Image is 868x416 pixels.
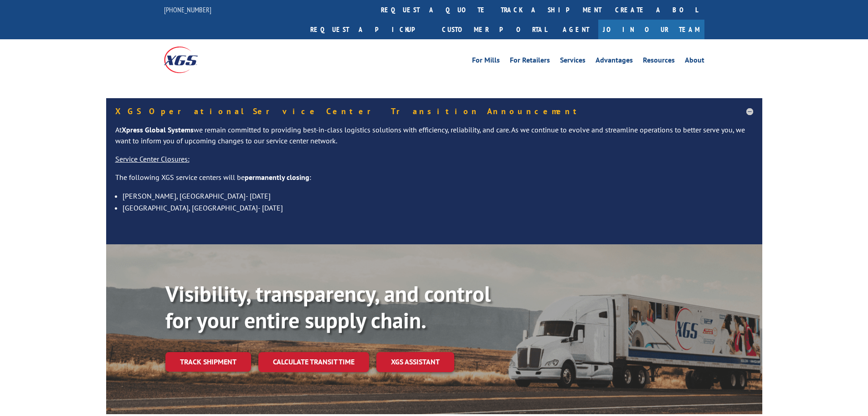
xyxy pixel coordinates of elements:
[435,20,554,39] a: Customer Portal
[115,125,753,154] p: At we remain committed to providing best-in-class logistics solutions with efficiency, reliabilit...
[472,57,500,67] a: For Mills
[123,202,753,214] li: [GEOGRAPHIC_DATA], [GEOGRAPHIC_DATA]- [DATE]
[643,57,675,67] a: Resources
[554,20,598,39] a: Agent
[560,57,586,67] a: Services
[596,57,633,67] a: Advantages
[165,279,491,334] b: Visibility, transparency, and control for your entire supply chain.
[685,57,704,67] a: About
[303,20,435,39] a: Request a pickup
[376,352,454,372] a: XGS ASSISTANT
[258,352,369,372] a: Calculate transit time
[598,20,704,39] a: Join Our Team
[115,154,190,163] u: Service Center Closures:
[115,172,753,190] p: The following XGS service centers will be :
[245,173,309,182] strong: permanently closing
[165,352,251,371] a: Track shipment
[115,107,753,116] h5: XGS Operational Service Center Transition Announcement
[164,5,211,14] a: [PHONE_NUMBER]
[123,190,753,202] li: [PERSON_NAME], [GEOGRAPHIC_DATA]- [DATE]
[122,125,194,134] strong: Xpress Global Systems
[510,57,550,67] a: For Retailers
